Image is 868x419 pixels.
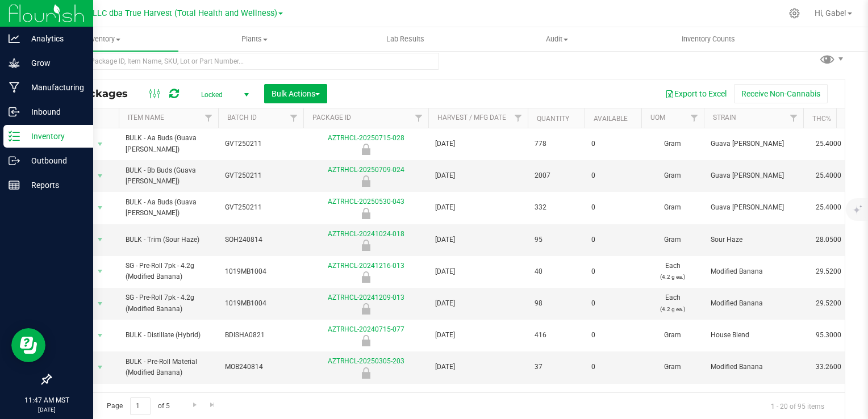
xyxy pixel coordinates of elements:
[648,292,697,314] span: Each
[371,34,440,44] span: Lab Results
[328,294,404,301] a: AZTRHCL-20241209-013
[126,261,211,282] span: SG - Pre-Roll 7pk - 4.2g (Modified Banana)
[509,108,528,128] a: Filter
[302,367,430,379] div: Expired
[20,178,88,192] p: Reports
[225,202,297,213] span: GVT250211
[711,139,796,149] span: Guava [PERSON_NAME]
[810,136,847,152] span: 25.4000
[20,154,88,167] p: Outbound
[328,230,404,238] a: AZTRHCL-20241024-018
[648,261,697,282] span: Each
[648,202,697,213] span: Gram
[20,32,88,45] p: Analytics
[535,362,578,372] span: 37
[302,208,430,219] div: Quality Control
[591,362,635,372] span: 0
[711,202,796,213] span: Guava [PERSON_NAME]
[648,330,697,341] span: Gram
[128,114,164,121] a: Item Name
[302,144,430,155] div: Quality Control
[225,139,297,149] span: GVT250211
[126,234,211,245] span: BULK - Trim (Sour Haze)
[711,266,796,277] span: Modified Banana
[20,129,88,143] p: Inventory
[50,53,439,70] input: Search Package ID, Item Name, SKU, Lot or Part Number...
[126,197,211,219] span: BULK - Aa Buds (Guava [PERSON_NAME])
[810,295,847,312] span: 29.5200
[815,9,846,18] span: Hi, Gabe!
[186,397,203,413] a: Go to the next page
[5,395,88,405] p: 11:47 AM MST
[126,133,211,154] span: BULK - Aa Buds (Guava [PERSON_NAME])
[685,108,704,128] a: Filter
[179,34,329,44] span: Plants
[435,362,521,372] span: [DATE]
[594,115,628,123] a: Available
[20,81,88,94] p: Manufacturing
[435,202,521,213] span: [DATE]
[435,234,521,245] span: [DATE]
[535,298,578,309] span: 98
[650,114,665,121] a: UOM
[713,114,736,121] a: Strain
[591,330,635,341] span: 0
[199,108,218,128] a: Filter
[27,34,178,44] span: Inventory
[410,108,428,128] a: Filter
[93,263,107,279] span: select
[711,170,796,181] span: Guava [PERSON_NAME]
[302,303,430,315] div: Expired
[648,139,697,149] span: Gram
[435,170,521,181] span: [DATE]
[810,167,847,184] span: 25.4000
[93,359,107,375] span: select
[648,304,697,315] p: (4.2 g ea.)
[9,57,20,69] inline-svg: Grow
[762,397,833,414] span: 1 - 20 of 95 items
[666,34,750,44] span: Inventory Counts
[272,89,320,98] span: Bulk Actions
[481,27,632,51] a: Audit
[9,131,20,142] inline-svg: Inventory
[93,296,107,312] span: select
[328,262,404,270] a: AZTRHCL-20241216-013
[93,136,107,152] span: select
[225,298,297,309] span: 1019MB1004
[711,298,796,309] span: Modified Banana
[302,271,430,283] div: Expired
[810,232,847,248] span: 28.0500
[328,325,404,333] a: AZTRHCL-20240715-077
[435,139,521,149] span: [DATE]
[9,33,20,44] inline-svg: Analytics
[126,165,211,187] span: BULK - Bb Buds (Guava [PERSON_NAME])
[9,82,20,93] inline-svg: Manufacturing
[225,234,297,245] span: SOH240814
[535,202,578,213] span: 332
[312,114,351,121] a: Package ID
[535,170,578,181] span: 2007
[784,108,803,128] a: Filter
[711,362,796,372] span: Modified Banana
[302,240,430,251] div: Expired
[810,199,847,216] span: 25.4000
[535,330,578,341] span: 416
[535,266,578,277] span: 40
[227,114,257,121] a: Batch ID
[126,330,211,341] span: BULK - Distillate (Hybrid)
[437,114,506,121] a: Harvest / Mfg Date
[711,234,796,245] span: Sour Haze
[5,405,88,414] p: [DATE]
[328,166,404,174] a: AZTRHCL-20250709-024
[11,328,45,362] iframe: Resource center
[591,202,635,213] span: 0
[328,134,404,142] a: AZTRHCL-20250715-028
[787,8,802,19] div: Manage settings
[93,232,107,248] span: select
[130,397,151,415] input: 1
[591,298,635,309] span: 0
[591,139,635,149] span: 0
[711,330,796,341] span: House Blend
[591,266,635,277] span: 0
[93,200,107,216] span: select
